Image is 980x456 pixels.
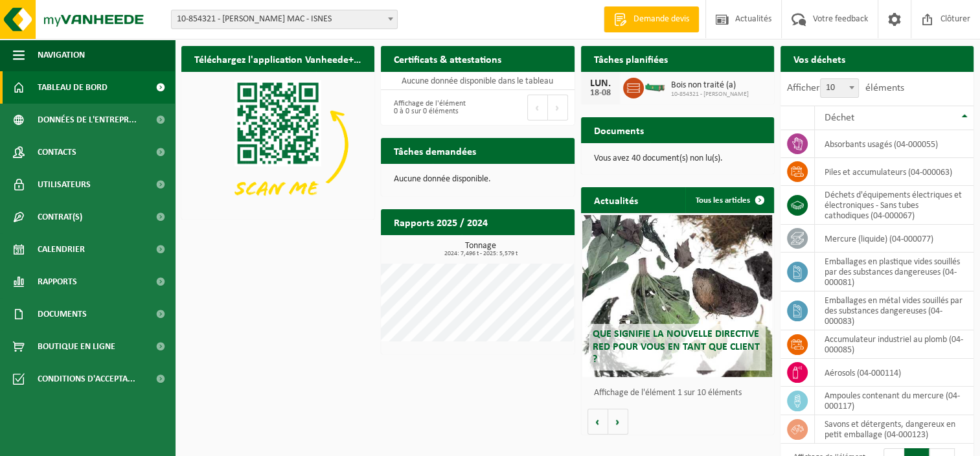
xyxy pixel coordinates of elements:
h2: Documents [581,117,657,142]
h2: Certificats & attestations [381,46,514,71]
span: Navigation [38,39,85,71]
td: accumulateur industriel au plomb (04-000085) [815,330,974,359]
td: emballages en plastique vides souillés par des substances dangereuses (04-000081) [815,253,974,291]
span: 10-854321 - ELIA CRÉALYS MAC - ISNES [172,10,397,28]
p: Aucune donnée disponible. [394,175,561,184]
a: Demande devis [604,6,699,32]
span: Bois non traité (a) [671,80,749,91]
td: Piles et accumulateurs (04-000063) [815,158,974,186]
a: Consulter les rapports [462,234,573,260]
button: Vorige [587,409,608,435]
span: 10-854321 - ELIA CRÉALYS MAC - ISNES [171,10,398,29]
span: Documents [38,298,87,330]
span: Calendrier [38,233,85,266]
span: Contrat(s) [38,201,82,233]
h2: Tâches planifiées [581,46,681,71]
td: absorbants usagés (04-000055) [815,130,974,158]
h2: Tâches demandées [381,138,489,163]
img: Download de VHEPlus App [181,72,374,217]
span: Déchet [825,113,854,123]
h2: Téléchargez l'application Vanheede+ maintenant! [181,46,374,71]
div: Affichage de l'élément 0 à 0 sur 0 éléments [387,93,471,122]
span: 10-854321 - [PERSON_NAME] [671,91,749,98]
img: HK-XC-15-GN-00 [644,81,666,93]
span: Conditions d'accepta... [38,363,135,395]
p: Vous avez 40 document(s) non lu(s). [594,154,761,163]
button: Previous [527,95,548,120]
p: Affichage de l'élément 1 sur 10 éléments [594,389,768,398]
div: 18-08 [587,89,613,98]
button: Volgende [608,409,628,435]
span: Demande devis [630,13,692,26]
td: Aucune donnée disponible dans le tableau [381,72,574,90]
span: Données de l'entrepr... [38,104,137,136]
span: Contacts [38,136,76,168]
td: emballages en métal vides souillés par des substances dangereuses (04-000083) [815,291,974,330]
label: Afficher éléments [787,83,904,93]
h2: Actualités [581,187,651,212]
button: Next [548,95,568,120]
td: aérosols (04-000114) [815,359,974,387]
h2: Rapports 2025 / 2024 [381,209,501,234]
span: Que signifie la nouvelle directive RED pour vous en tant que client ? [592,329,759,364]
span: 10 [821,79,858,97]
span: Tableau de bord [38,71,108,104]
h2: Vos déchets [781,46,858,71]
h3: Tonnage [387,242,574,257]
a: Que signifie la nouvelle directive RED pour vous en tant que client ? [582,215,771,377]
div: LUN. [587,78,613,89]
span: 2024: 7,496 t - 2025: 5,579 t [387,251,574,257]
td: savons et détergents, dangereux en petit emballage (04-000123) [815,415,974,444]
span: Boutique en ligne [38,330,115,363]
td: mercure (liquide) (04-000077) [815,225,974,253]
td: déchets d'équipements électriques et électroniques - Sans tubes cathodiques (04-000067) [815,186,974,225]
span: Utilisateurs [38,168,91,201]
span: Rapports [38,266,77,298]
a: Tous les articles [685,187,773,213]
td: ampoules contenant du mercure (04-000117) [815,387,974,415]
span: 10 [820,78,859,98]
